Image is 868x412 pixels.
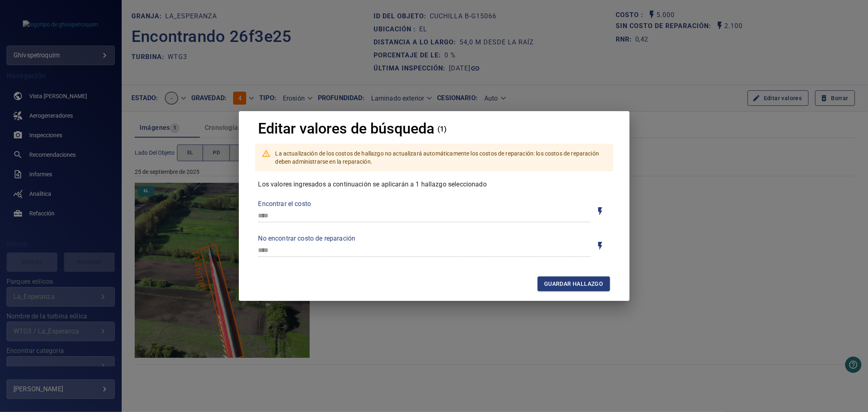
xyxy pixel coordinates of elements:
font: Editar valores de búsqueda [258,120,435,137]
button: Alternar entre valores automáticos y manuales [590,236,610,256]
font: (1) [438,125,447,133]
font: No encontrar costo de reparación [258,234,356,242]
font: Encontrar el costo [258,200,311,208]
font: Los valores ingresados ​​a continuación se aplicarán a 1 hallazgo seleccionado [258,180,487,188]
font: La actualización de los costos de hallazgo no actualizará automáticamente los costos de reparació... [275,150,599,165]
font: Guardar hallazgo [544,281,603,287]
button: Alternar entre valores automáticos y manuales [590,202,610,221]
button: Guardar hallazgo [538,276,610,291]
